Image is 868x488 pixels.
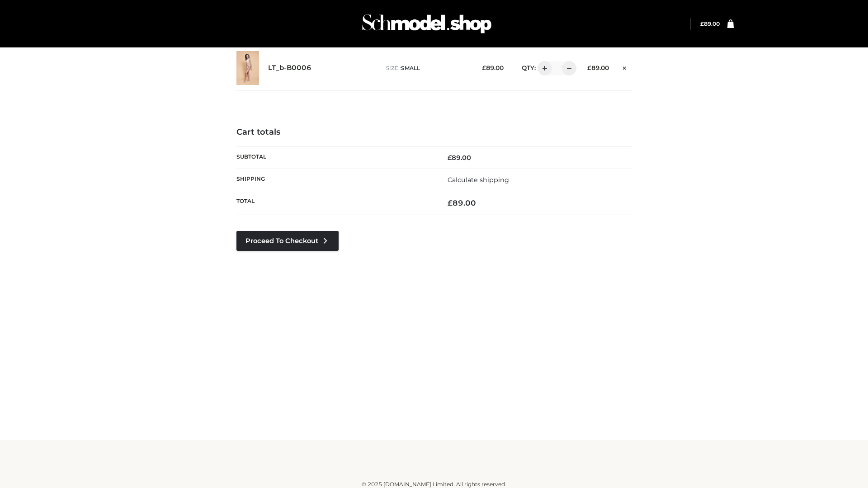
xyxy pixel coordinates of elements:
img: LT_b-B0006 - SMALL [236,51,259,85]
th: Shipping [236,169,434,191]
bdi: 89.00 [587,64,609,71]
span: £ [587,64,591,71]
span: £ [448,154,452,162]
a: Calculate shipping [448,176,509,184]
bdi: 89.00 [700,20,720,27]
a: Proceed to Checkout [236,231,339,251]
span: £ [448,198,453,207]
a: LT_b-B0006 [268,64,311,72]
span: £ [700,20,704,27]
p: size : [386,64,468,72]
div: QTY: [513,61,573,75]
img: Schmodel Admin 964 [359,6,495,42]
bdi: 89.00 [448,198,476,207]
th: Total [236,191,434,215]
span: £ [482,64,486,71]
h4: Cart totals [236,127,632,137]
a: £89.00 [700,20,720,27]
span: SMALL [401,65,420,71]
bdi: 89.00 [482,64,504,71]
a: Remove this item [618,61,632,73]
bdi: 89.00 [448,154,471,162]
th: Subtotal [236,146,434,169]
